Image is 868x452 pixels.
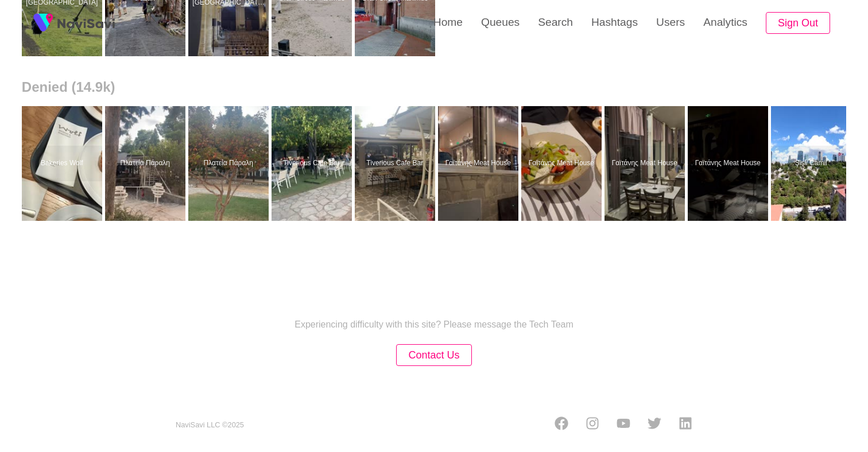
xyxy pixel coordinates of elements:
a: Bakeries WolfBakeries Wolf [22,106,105,221]
small: NaviSavi LLC © 2025 [176,421,244,430]
a: LinkedIn [679,416,692,434]
a: Γαϊτάνης Meat HouseΓαϊτάνης Meat House [438,106,521,221]
a: Facebook [555,416,568,434]
a: Πλατεία ΠάραληΠλατεία Πάραλη [105,106,188,221]
button: Contact Us [396,344,471,367]
a: Tiverious Cafe BarTiverious Cafe Bar [272,106,355,221]
a: Youtube [617,416,630,434]
img: fireSpot [57,17,115,29]
p: Experiencing difficulty with this site? Please message the Tech Team [294,319,573,330]
img: fireSpot [29,9,57,37]
button: Sign Out [766,12,830,34]
a: Πλατεία ΠάραληΠλατεία Πάραλη [188,106,272,221]
h2: Denied (14.9k) [22,79,846,95]
a: Γαϊτάνης Meat HouseΓαϊτάνης Meat House [688,106,771,221]
a: Şişli CamiiŞişli Camii [771,106,854,221]
a: Instagram [586,416,599,434]
a: Tiverious Cafe BarTiverious Cafe Bar [355,106,438,221]
a: Contact Us [396,350,471,360]
a: Γαϊτάνης Meat HouseΓαϊτάνης Meat House [521,106,604,221]
a: Twitter [648,416,661,434]
a: Γαϊτάνης Meat HouseΓαϊτάνης Meat House [604,106,688,221]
